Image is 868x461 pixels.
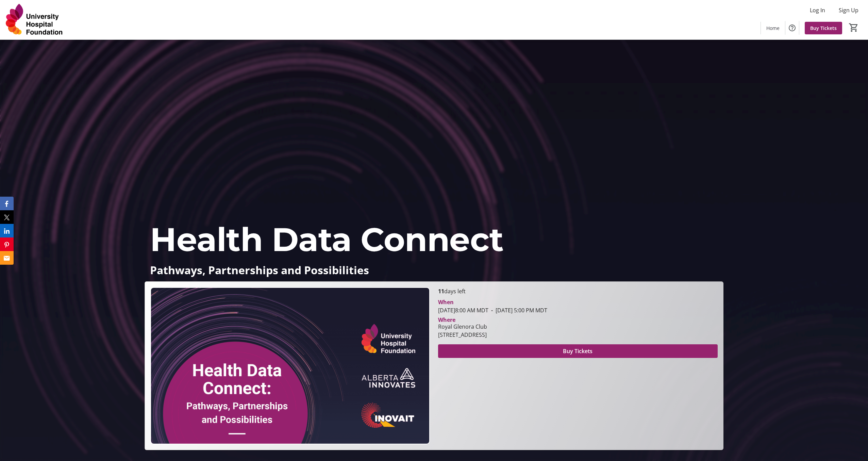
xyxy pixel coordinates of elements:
div: Royal Glenora Club [438,323,487,331]
span: [DATE] 5:00 PM MDT [488,307,547,314]
img: University Hospital Foundation's Logo [4,3,65,37]
div: When [438,298,454,306]
span: - [488,307,496,314]
span: Sign Up [839,6,858,14]
a: Buy Tickets [805,22,842,34]
p: Pathways, Partnerships and Possibilities [150,264,718,276]
span: Log In [810,6,825,14]
span: [DATE] 8:00 AM MDT [438,307,488,314]
a: Home [761,22,785,34]
button: Cart [848,21,860,34]
img: Campaign CTA Media Photo [150,287,430,444]
span: Home [766,24,780,32]
span: Health Data Connect [150,219,504,259]
div: Where [438,317,455,323]
span: Buy Tickets [563,347,592,355]
button: Help [785,21,799,35]
button: Log In [804,5,831,16]
div: [STREET_ADDRESS] [438,331,487,339]
span: 11 [438,287,444,295]
button: Buy Tickets [438,344,718,358]
span: Buy Tickets [810,24,837,32]
button: Sign Up [833,5,864,16]
p: days left [438,287,718,295]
